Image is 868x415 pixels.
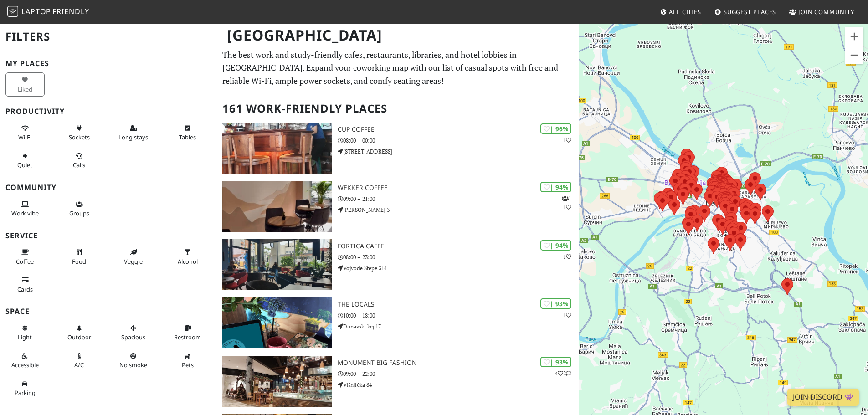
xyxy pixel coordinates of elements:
[724,8,776,16] span: Suggest Places
[11,209,39,217] span: People working
[338,147,579,156] p: [STREET_ADDRESS]
[845,27,863,46] button: Zoom in
[114,121,153,145] button: Long stays
[124,257,143,266] span: Veggie
[338,322,579,331] p: Dunavski kej 17
[5,272,45,297] button: Cards
[18,133,31,141] span: Stable Wi-Fi
[540,240,571,251] div: | 94%
[17,285,33,293] span: Credit cards
[338,311,579,320] p: 10:00 – 18:00
[338,359,579,367] h3: Monument Big Fashion
[7,4,89,20] a: LaptopFriendly LaptopFriendly
[168,321,207,345] button: Restroom
[540,298,571,309] div: | 93%
[786,4,858,20] a: Join Community
[338,184,579,192] h3: Wekker Coffee
[118,133,148,141] span: Long stays
[119,361,147,369] span: Smoke free
[563,311,571,319] p: 1
[5,183,211,192] h3: Community
[338,369,579,378] p: 09:00 – 22:00
[338,195,579,203] p: 09:00 – 21:00
[5,197,45,221] button: Work vibe
[217,123,579,174] a: Cup Coffee | 96% 1 Cup Coffee 08:00 – 00:00 [STREET_ADDRESS]
[338,242,579,250] h3: Fortica caffe
[52,6,89,16] span: Friendly
[7,6,18,17] img: LaptopFriendly
[114,245,153,269] button: Veggie
[222,297,332,348] img: The Locals
[222,123,332,174] img: Cup Coffee
[217,297,579,348] a: The Locals | 93% 1 The Locals 10:00 – 18:00 Dunavski kej 17
[338,205,579,214] p: [PERSON_NAME] 3
[60,245,99,269] button: Food
[60,197,99,221] button: Groups
[222,181,332,232] img: Wekker Coffee
[5,348,45,373] button: Accessible
[787,389,859,406] a: Join Discord 👾
[69,209,89,217] span: Group tables
[168,245,207,269] button: Alcohol
[182,361,194,369] span: Pet friendly
[5,121,45,145] button: Wi-Fi
[114,321,153,345] button: Spacious
[711,4,780,20] a: Suggest Places
[16,257,34,266] span: Coffee
[338,380,579,389] p: Višnjička 84
[555,369,571,378] p: 4 2
[540,182,571,192] div: | 94%
[222,356,332,407] img: Monument Big Fashion
[74,361,84,369] span: Air conditioned
[5,59,211,68] h3: My Places
[562,194,571,211] p: 1 1
[21,6,51,16] span: Laptop
[845,46,863,64] button: Zoom out
[5,245,45,269] button: Coffee
[338,264,579,272] p: Vojvode Stepe 314
[563,252,571,261] p: 1
[217,356,579,407] a: Monument Big Fashion | 93% 42 Monument Big Fashion 09:00 – 22:00 Višnjička 84
[60,321,99,345] button: Outdoor
[60,121,99,145] button: Sockets
[338,253,579,261] p: 08:00 – 23:00
[338,136,579,145] p: 08:00 – 00:00
[222,48,573,87] p: The best work and study-friendly cafes, restaurants, libraries, and hotel lobbies in [GEOGRAPHIC_...
[5,107,211,116] h3: Productivity
[5,321,45,345] button: Light
[338,126,579,133] h3: Cup Coffee
[73,161,85,169] span: Video/audio calls
[5,231,211,240] h3: Service
[222,95,573,123] h2: 161 Work-Friendly Places
[11,361,39,369] span: Accessible
[121,333,145,341] span: Spacious
[222,239,332,290] img: Fortica caffe
[18,333,32,341] span: Natural light
[178,257,198,266] span: Alcohol
[5,149,45,173] button: Quiet
[540,357,571,367] div: | 93%
[5,376,45,400] button: Parking
[60,149,99,173] button: Calls
[540,123,571,134] div: | 96%
[669,8,701,16] span: All Cities
[217,181,579,232] a: Wekker Coffee | 94% 11 Wekker Coffee 09:00 – 21:00 [PERSON_NAME] 3
[220,23,577,48] h1: [GEOGRAPHIC_DATA]
[563,136,571,144] p: 1
[338,301,579,308] h3: The Locals
[168,348,207,373] button: Pets
[5,307,211,316] h3: Space
[69,133,90,141] span: Power sockets
[168,121,207,145] button: Tables
[656,4,705,20] a: All Cities
[5,23,211,51] h2: Filters
[15,389,36,397] span: Parking
[72,257,86,266] span: Food
[114,348,153,373] button: No smoke
[179,133,196,141] span: Work-friendly tables
[798,8,854,16] span: Join Community
[67,333,91,341] span: Outdoor area
[60,348,99,373] button: A/C
[174,333,201,341] span: Restroom
[217,239,579,290] a: Fortica caffe | 94% 1 Fortica caffe 08:00 – 23:00 Vojvode Stepe 314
